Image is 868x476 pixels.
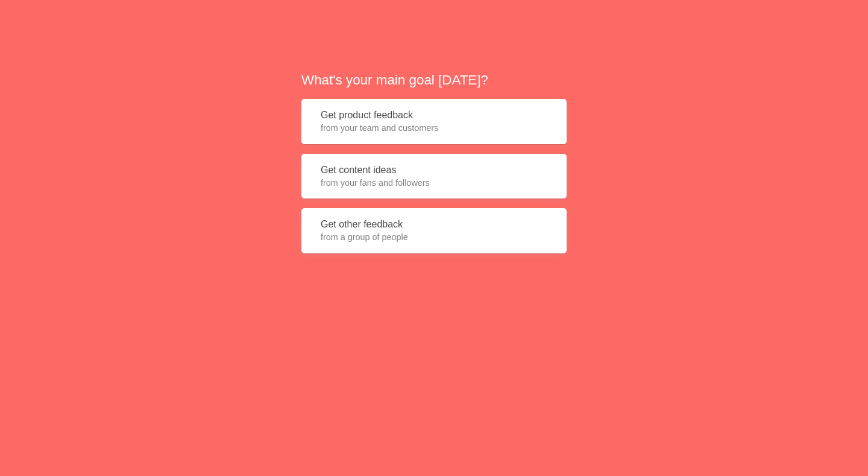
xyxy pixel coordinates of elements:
[301,154,567,199] button: Get content ideasfrom your fans and followers
[301,208,567,253] button: Get other feedbackfrom a group of people
[321,177,547,189] span: from your fans and followers
[301,71,567,89] h2: What's your main goal [DATE]?
[301,99,567,144] button: Get product feedbackfrom your team and customers
[321,122,547,134] span: from your team and customers
[321,231,547,243] span: from a group of people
